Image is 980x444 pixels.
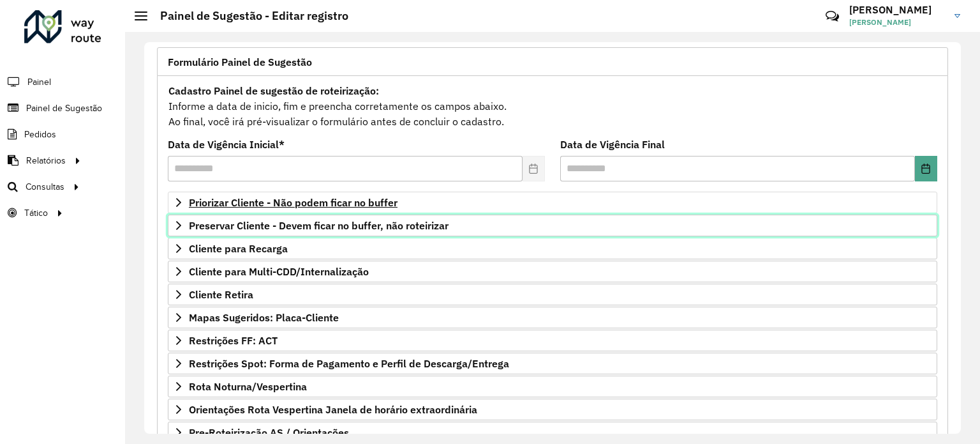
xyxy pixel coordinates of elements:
span: Restrições Spot: Forma de Pagamento e Perfil de Descarga/Entrega [189,358,509,369]
h2: Painel de Sugestão - Editar registro [147,9,348,23]
a: Mapas Sugeridos: Placa-Cliente [168,307,937,328]
span: Preservar Cliente - Devem ficar no buffer, não roteirizar [189,220,449,231]
label: Data de Vigência Inicial [168,137,285,152]
a: Cliente para Multi-CDD/Internalização [168,261,937,282]
span: Restrições FF: ACT [189,335,278,346]
a: Pre-Roteirização AS / Orientações [168,422,937,443]
span: Formulário Painel de Sugestão [168,57,312,67]
span: Cliente Retira [189,289,253,300]
a: Orientações Rota Vespertina Janela de horário extraordinária [168,399,937,420]
span: [PERSON_NAME] [849,17,945,28]
strong: Cadastro Painel de sugestão de roteirização: [168,84,379,97]
a: Cliente para Recarga [168,238,937,259]
span: Pre-Roteirização AS / Orientações [189,427,349,438]
h3: [PERSON_NAME] [849,4,945,16]
button: Choose Date [915,156,937,181]
span: Orientações Rota Vespertina Janela de horário extraordinária [189,404,477,415]
span: Tático [24,206,48,220]
a: Restrições FF: ACT [168,330,937,351]
span: Cliente para Multi-CDD/Internalização [189,266,369,277]
span: Mapas Sugeridos: Placa-Cliente [189,312,339,323]
a: Preservar Cliente - Devem ficar no buffer, não roteirizar [168,215,937,236]
label: Data de Vigência Final [560,137,665,152]
a: Restrições Spot: Forma de Pagamento e Perfil de Descarga/Entrega [168,353,937,374]
a: Priorizar Cliente - Não podem ficar no buffer [168,192,937,213]
a: Contato Rápido [819,3,846,30]
span: Pedidos [24,128,56,141]
div: Informe a data de inicio, fim e preencha corretamente os campos abaixo. Ao final, você irá pré-vi... [168,82,937,130]
span: Rota Noturna/Vespertina [189,381,307,392]
span: Priorizar Cliente - Não podem ficar no buffer [189,197,397,208]
span: Relatórios [26,154,66,167]
span: Cliente para Recarga [189,243,288,254]
a: Rota Noturna/Vespertina [168,376,937,397]
span: Consultas [26,180,64,194]
span: Painel [27,75,51,89]
a: Cliente Retira [168,284,937,305]
span: Painel de Sugestão [26,102,102,115]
